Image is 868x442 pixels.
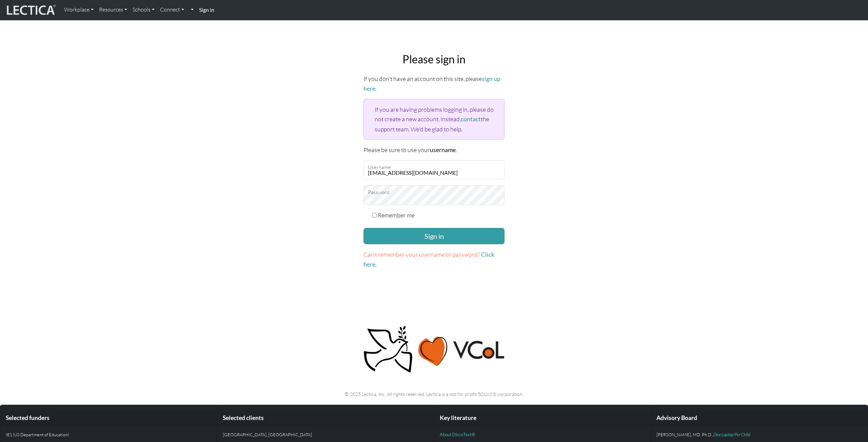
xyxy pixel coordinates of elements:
p: [GEOGRAPHIC_DATA], [GEOGRAPHIC_DATA] [223,431,429,438]
a: Schools [130,3,157,17]
a: Resources [96,3,130,17]
p: If you don't have an account on this site, please . [363,74,505,93]
a: One Laptop Per Child [713,432,750,437]
input: Username [363,160,505,180]
button: Sign in [363,228,505,244]
strong: Sign in [199,6,214,13]
a: contact [461,115,481,123]
h2: Please sign in [363,53,505,66]
div: Selected funders [0,411,217,426]
div: Key literature [434,411,651,426]
label: Remember me [378,210,415,220]
p: IES (US Department of Education) [6,431,212,438]
img: Peace, love, VCoL [361,325,507,374]
div: Selected clients [217,411,434,426]
a: Sign in [196,3,217,17]
span: Can't remember your username or password? [363,251,480,258]
a: About DiscoTest® [440,432,475,437]
p: Please be sure to use your . [363,145,505,155]
strong: username [430,146,456,153]
a: Workplace [61,3,96,17]
p: [PERSON_NAME], MD, Ph.D., [656,431,862,438]
div: Advisory Board [651,411,868,426]
a: Connect [157,3,187,17]
div: If you are having problems logging in, please do not create a new account. Instead, the support t... [363,99,505,139]
p: © 2025 Lectica, Inc. All rights reserved. Lectica is a not for profit 501(c)(3) corporation. [214,390,654,398]
p: . [363,250,505,269]
img: lecticalive [5,4,56,17]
